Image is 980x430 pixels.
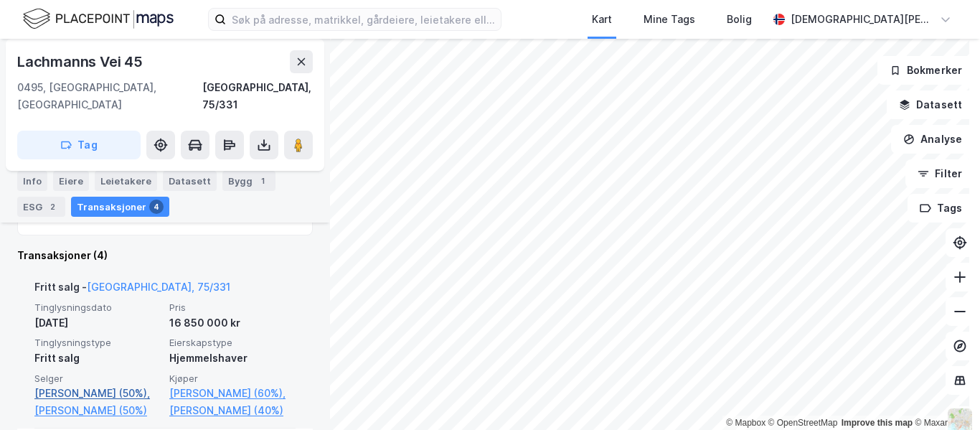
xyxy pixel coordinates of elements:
button: Tags [908,194,974,223]
span: Eierskapstype [169,337,296,349]
div: 16 850 000 kr [169,314,296,332]
div: Transaksjoner [71,197,169,217]
div: 0495, [GEOGRAPHIC_DATA], [GEOGRAPHIC_DATA] [17,79,202,113]
div: Kontrollprogram for chat [908,361,980,430]
div: 2 [45,200,60,214]
a: OpenStreetMap [768,418,838,428]
a: Mapbox [726,418,765,428]
a: [PERSON_NAME] (40%) [169,402,296,419]
div: Leietakere [95,171,157,191]
a: [GEOGRAPHIC_DATA], 75/331 [87,281,230,293]
a: [PERSON_NAME] (50%) [34,402,161,419]
div: Transaksjoner (4) [17,247,313,264]
div: Datasett [163,171,217,191]
span: Tinglysningstype [34,337,161,349]
div: Bolig [727,11,752,28]
span: Kjøper [169,373,296,385]
div: Eiere [53,171,89,191]
a: [PERSON_NAME] (50%), [34,385,161,402]
div: 1 [255,174,270,188]
button: Filter [905,159,974,188]
button: Analyse [891,125,974,154]
a: Improve this map [842,418,913,428]
div: Lachmanns Vei 45 [17,50,146,73]
div: Hjemmelshaver [169,350,296,367]
div: Mine Tags [644,11,695,28]
div: Bygg [222,171,275,191]
div: [DATE] [34,314,161,332]
div: 4 [149,200,164,214]
button: Bokmerker [877,56,974,85]
span: Pris [169,302,296,314]
div: ESG [17,197,65,217]
div: Fritt salg [34,350,161,367]
iframe: Chat Widget [908,361,980,430]
div: [GEOGRAPHIC_DATA], 75/331 [202,79,313,113]
button: Tag [17,131,141,159]
button: Datasett [887,90,974,119]
span: Selger [34,373,161,385]
span: Tinglysningsdato [34,302,161,314]
img: logo.f888ab2527a4732fd821a326f86c7f29.svg [23,6,174,32]
div: Kart [592,11,612,28]
div: Info [17,171,47,191]
div: Fritt salg - [34,279,230,302]
a: [PERSON_NAME] (60%), [169,385,296,402]
div: [DEMOGRAPHIC_DATA][PERSON_NAME] [791,11,934,28]
input: Søk på adresse, matrikkel, gårdeiere, leietakere eller personer [226,9,501,30]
